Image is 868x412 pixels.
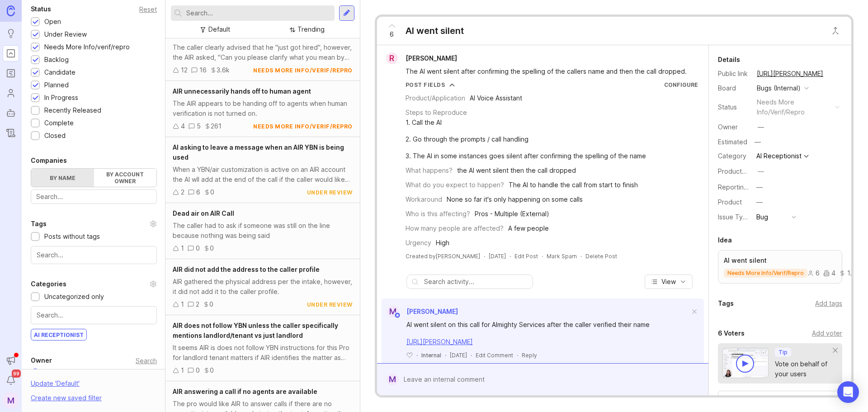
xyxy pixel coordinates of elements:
[406,54,457,62] span: [PERSON_NAME]
[406,134,646,144] div: 2. Go through the prompts / call handling
[406,81,445,89] div: Post Fields
[208,24,230,34] div: Default
[165,203,360,259] a: Dead air on AIR CallThe caller had to ask if someone was still on the line because nothing was be...
[31,329,86,340] div: AI Receptionist
[173,277,353,297] div: AIR gathered the physical address per the intake, however, it did not add it to the caller profile.
[722,348,769,378] img: video-thumbnail-vote-d41b83416815613422e2ca741bf692cc.jpg
[406,338,473,346] a: [URL][PERSON_NAME]
[484,252,485,260] div: ·
[94,169,157,187] label: By account owner
[752,136,764,148] div: —
[209,299,213,309] div: 0
[406,223,504,233] div: How many people are affected?
[181,243,184,253] div: 1
[718,102,750,112] div: Status
[807,270,820,276] div: 6
[7,5,15,16] img: Canny Home
[173,343,353,363] div: It seems AIR is does not follow YBN instructions for this Pro for landlord tenant matters if AIR ...
[3,352,19,369] button: Announcements
[382,306,458,317] a: M[PERSON_NAME]
[823,270,835,276] div: 4
[724,256,836,265] p: AI went silent
[757,83,801,93] div: Bugs (Internal)
[645,275,693,289] button: View
[406,151,646,161] div: 3. The AI in some instances goes silent after confirming the spelling of the name
[165,259,360,315] a: AIR did not add the address to the caller profileAIR gathered the physical address per the intake...
[406,320,689,330] div: AI went silent on this call for Almighty Services after the caller verified their name
[165,315,360,381] a: AIR does not follow YBN unless the caller specifically mentions landlord/tenant vs just landlordI...
[387,306,399,317] div: M
[450,351,467,359] span: [DATE]
[165,137,360,203] a: AI asking to leave a message when an AIR YBN is being usedWhen a YBN/air customization is active ...
[3,25,19,42] a: Ideas
[508,223,549,233] div: A few people
[31,218,47,229] div: Tags
[3,125,19,141] a: Changelog
[3,105,19,121] a: Autopilot
[44,67,75,77] div: Candidate
[756,197,763,207] div: —
[406,118,646,128] div: 1. Call the AI
[196,365,200,375] div: 0
[580,252,582,260] div: ·
[421,351,441,359] div: Internal
[44,105,101,115] div: Recently Released
[718,139,747,145] div: Estimated
[31,279,66,289] div: Categories
[837,381,859,403] div: Open Intercom Messenger
[416,351,418,359] div: ·
[210,365,214,375] div: 0
[718,298,734,309] div: Tags
[3,65,19,81] a: Roadmaps
[406,194,442,204] div: Workaround
[406,238,431,248] div: Urgency
[547,252,577,260] button: Mark Spam
[173,265,320,273] span: AIR did not add the address to the caller profile
[406,66,690,76] div: The AI went silent after confirming the spelling of the callers name and then the call dropped.
[718,151,750,161] div: Category
[509,180,638,190] div: The AI to handle the call from start to finish
[775,359,833,379] div: Vote on behalf of your users
[196,299,199,309] div: 2
[173,143,344,161] span: AI asking to leave a message when an AIR YBN is being used
[514,252,538,260] div: Edit Post
[718,198,742,206] label: Product
[44,29,87,39] div: Under Review
[173,43,353,62] div: The caller clearly advised that he "just got hired", however, the AIR asked, "Can you please clar...
[44,80,69,90] div: Planned
[173,87,311,95] span: AIR unnecessarily hands off to human agent
[756,182,763,192] div: —
[406,81,455,89] button: Post Fields
[211,121,222,131] div: 261
[44,292,104,302] div: Uncategorized only
[758,122,764,132] div: —
[181,365,184,375] div: 1
[445,351,446,359] div: ·
[196,243,200,253] div: 0
[136,358,157,363] div: Search
[12,369,21,378] span: 99
[390,29,394,39] span: 6
[44,232,100,242] div: Posts without tags
[406,308,458,315] span: [PERSON_NAME]
[756,153,802,159] div: AI Receptionist
[406,180,504,190] div: What do you expect to happen?
[3,372,19,388] button: Notifications
[253,123,353,130] div: needs more info/verif/repro
[718,213,751,221] label: Issue Type
[173,221,353,241] div: The caller had to ask if someone was still on the line because nothing was being said
[386,52,398,64] div: R
[778,349,788,356] p: Tip
[664,81,698,88] a: Configure
[718,83,750,93] div: Board
[199,65,207,75] div: 16
[476,351,513,359] div: Edit Comment
[585,252,617,260] div: Delete Post
[489,253,506,260] time: [DATE]
[181,65,188,75] div: 12
[475,209,549,219] div: Pros - Multiple (External)
[210,243,214,253] div: 0
[197,121,201,131] div: 5
[542,252,543,260] div: ·
[196,187,200,197] div: 6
